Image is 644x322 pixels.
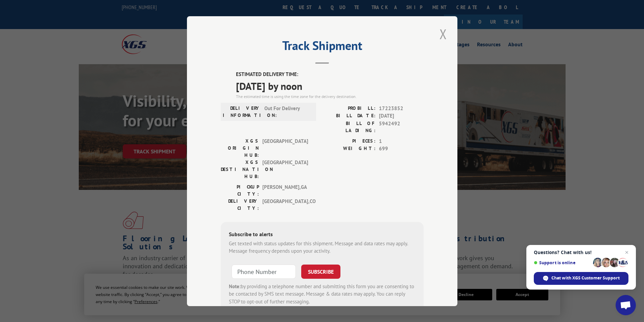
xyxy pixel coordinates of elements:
[229,283,241,289] strong: Note:
[534,272,628,285] span: Chat with XGS Customer Support
[232,264,296,278] input: Phone Number
[534,250,628,255] span: Questions? Chat with us!
[223,104,261,119] label: DELIVERY INFORMATION:
[322,112,376,120] label: BILL DATE:
[262,197,308,212] span: [GEOGRAPHIC_DATA] , CO
[221,183,259,197] label: PICKUP CITY:
[221,158,259,180] label: XGS DESTINATION HUB:
[322,104,376,112] label: PROBILL:
[236,78,424,93] span: [DATE] by noon
[301,264,340,278] button: SUBSCRIBE
[322,120,376,134] label: BILL OF LADING:
[322,145,376,153] label: WEIGHT:
[262,158,308,180] span: [GEOGRAPHIC_DATA]
[616,295,636,315] a: Open chat
[322,137,376,145] label: PIECES:
[379,112,424,120] span: [DATE]
[379,120,424,134] span: 5942492
[236,93,424,99] div: The estimated time is using the time zone for the delivery destination.
[379,137,424,145] span: 1
[437,25,449,43] button: Close modal
[262,137,308,158] span: [GEOGRAPHIC_DATA]
[221,137,259,158] label: XGS ORIGIN HUB:
[264,104,310,119] span: Out For Delivery
[229,282,415,305] div: by providing a telephone number and submitting this form you are consenting to be contacted by SM...
[379,104,424,112] span: 17223852
[534,260,591,265] span: Support is online
[236,71,424,78] label: ESTIMATED DELIVERY TIME:
[551,275,620,281] span: Chat with XGS Customer Support
[262,183,308,197] span: [PERSON_NAME] , GA
[229,240,415,255] div: Get texted with status updates for this shipment. Message and data rates may apply. Message frequ...
[229,230,415,240] div: Subscribe to alerts
[221,197,259,212] label: DELIVERY CITY:
[379,145,424,153] span: 699
[221,41,424,54] h2: Track Shipment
